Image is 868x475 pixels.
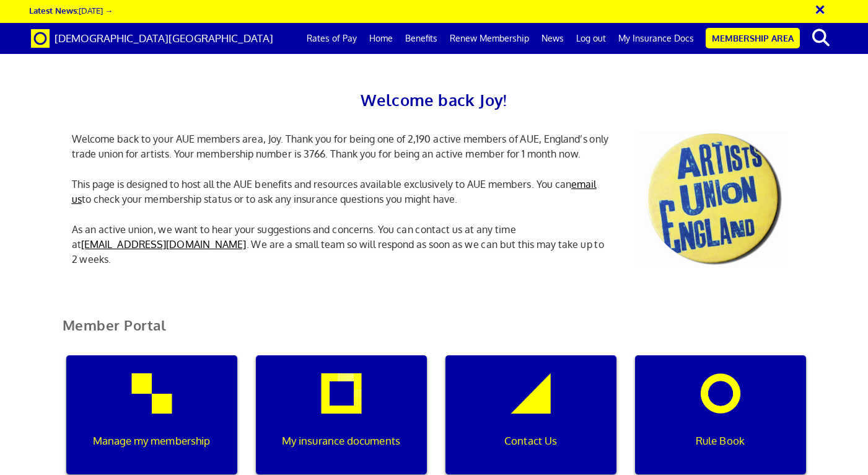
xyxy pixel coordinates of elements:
h2: Welcome back Joy! [63,87,806,113]
span: [DEMOGRAPHIC_DATA][GEOGRAPHIC_DATA] [55,32,273,45]
a: email us [72,178,597,205]
a: Benefits [399,23,444,54]
p: Contact Us [454,433,607,449]
a: Home [363,23,399,54]
h2: Member Portal [53,317,815,348]
a: [EMAIL_ADDRESS][DOMAIN_NAME] [81,238,247,251]
p: Rule Book [643,433,797,449]
strong: Latest News: [29,5,79,16]
a: Latest News:[DATE] → [29,5,113,16]
p: This page is designed to host all the AUE benefits and resources available exclusively to AUE mem... [63,177,620,206]
p: Manage my membership [74,433,228,449]
a: Renew Membership [444,23,535,54]
a: Membership Area [706,28,800,48]
p: Welcome back to your AUE members area, Joy. Thank you for being one of 2,190 active members of AU... [63,131,620,161]
a: Brand [DEMOGRAPHIC_DATA][GEOGRAPHIC_DATA] [22,23,283,54]
a: Log out [570,23,612,54]
a: News [535,23,570,54]
p: My insurance documents [264,433,418,449]
a: Rates of Pay [300,23,363,54]
button: search [802,25,840,51]
p: As an active union, we want to hear your suggestions and concerns. You can contact us at any time... [63,222,620,267]
a: My Insurance Docs [612,23,700,54]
